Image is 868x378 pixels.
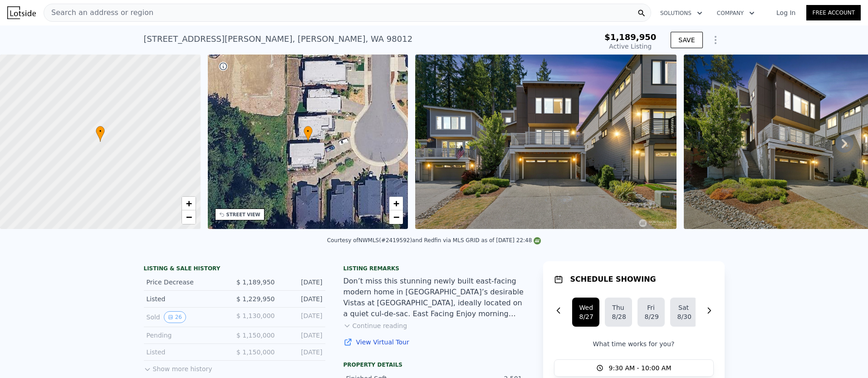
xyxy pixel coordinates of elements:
[236,312,275,319] span: $ 1,130,000
[182,197,196,210] a: Zoom in
[144,361,212,373] button: Show more history
[144,33,413,45] div: [STREET_ADDRESS][PERSON_NAME] , [PERSON_NAME] , WA 98012
[389,210,403,224] a: Zoom out
[609,363,672,373] span: 9:30 AM - 10:00 AM
[147,278,227,287] div: Price Decrease
[343,321,407,330] button: Continue reading
[236,348,275,356] span: $ 1,150,000
[186,211,191,223] span: −
[579,303,592,312] div: Wed
[282,311,323,323] div: [DATE]
[147,331,227,340] div: Pending
[282,294,323,303] div: [DATE]
[612,303,625,312] div: Thu
[182,210,196,224] a: Zoom out
[638,298,665,327] button: Fri8/29
[343,361,525,368] div: Property details
[343,265,525,272] div: Listing remarks
[612,312,625,321] div: 8/28
[236,295,275,303] span: $ 1,229,950
[282,331,323,340] div: [DATE]
[304,127,313,135] span: •
[147,294,227,303] div: Listed
[389,197,403,210] a: Zoom in
[393,198,399,209] span: +
[765,8,806,17] a: Log In
[44,7,153,18] span: Search an address or region
[671,32,702,48] button: SAVE
[706,31,725,49] button: Show Options
[147,311,227,323] div: Sold
[645,303,657,312] div: Fri
[327,237,541,244] div: Courtesy of NWMLS (#2419592) and Redfin via MLS GRID as of [DATE] 22:48
[415,55,677,229] img: Sale: 167463649 Parcel: 103269476
[653,5,710,21] button: Solutions
[570,274,656,285] h1: SCHEDULE SHOWING
[554,339,714,348] p: What time works for you?
[236,279,275,286] span: $ 1,189,950
[343,338,525,347] a: View Virtual Tour
[147,348,227,357] div: Listed
[572,298,599,327] button: Wed8/27
[144,265,325,274] div: LISTING & SALE HISTORY
[343,276,525,319] div: Don’t miss this stunning newly built east-facing modern home in [GEOGRAPHIC_DATA]’s desirable Vis...
[670,298,697,327] button: Sat8/30
[96,126,105,142] div: •
[282,278,323,287] div: [DATE]
[226,211,260,218] div: STREET VIEW
[604,32,656,42] span: $1,189,950
[677,303,690,312] div: Sat
[164,311,186,323] button: View historical data
[579,312,592,321] div: 8/27
[236,332,275,339] span: $ 1,150,000
[609,43,652,50] span: Active Listing
[282,348,323,357] div: [DATE]
[534,237,541,244] img: NWMLS Logo
[645,312,657,321] div: 8/29
[7,6,36,19] img: Lotside
[186,198,191,209] span: +
[393,211,399,223] span: −
[554,359,714,377] button: 9:30 AM - 10:00 AM
[96,127,105,135] span: •
[806,5,861,20] a: Free Account
[304,126,313,142] div: •
[677,312,690,321] div: 8/30
[710,5,762,21] button: Company
[605,298,632,327] button: Thu8/28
